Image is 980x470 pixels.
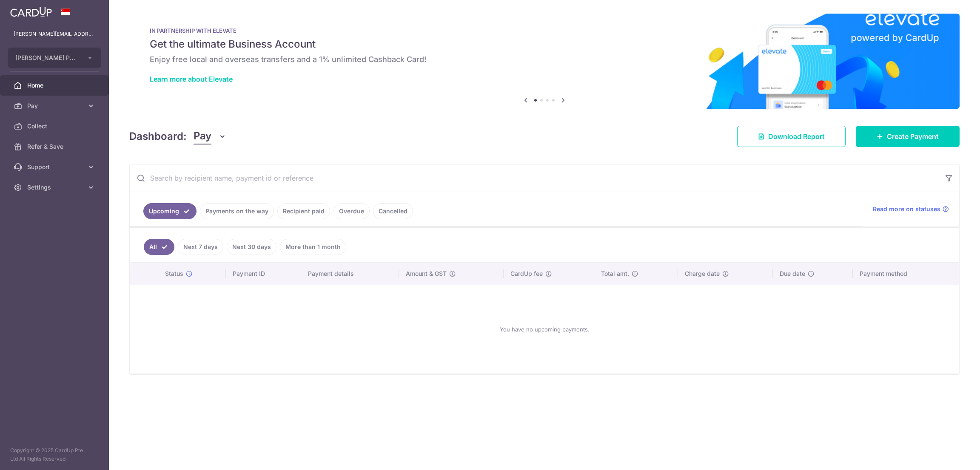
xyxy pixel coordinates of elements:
button: Pay [194,128,226,144]
a: Next 7 days [178,239,223,255]
h6: Enjoy free local and overseas transfers and a 1% unlimited Cashback Card! [150,54,939,65]
a: More than 1 month [280,239,346,255]
a: All [144,239,174,255]
span: Amount & GST [406,269,447,278]
th: Payment details [301,263,399,285]
a: Cancelled [373,203,413,219]
span: Settings [27,183,83,192]
th: Payment ID [226,263,301,285]
span: CardUp fee [510,269,543,278]
span: Refer & Save [27,142,83,151]
div: You have no upcoming payments. [140,292,949,367]
p: IN PARTNERSHIP WITH ELEVATE [150,27,939,34]
span: Support [27,163,83,171]
img: Renovation banner [129,14,960,109]
h4: Dashboard: [129,129,187,144]
span: Home [27,81,83,90]
a: Recipient paid [277,203,330,219]
a: Create Payment [856,126,960,147]
a: Next 30 days [227,239,276,255]
span: Pay [194,128,211,144]
th: Payment method [853,263,959,285]
span: Pay [27,102,83,110]
span: Due date [780,269,805,278]
h5: Get the ultimate Business Account [150,37,939,51]
span: Create Payment [887,131,939,142]
span: Status [165,269,183,278]
input: Search by recipient name, payment id or reference [130,164,939,192]
img: CardUp [10,7,52,17]
a: Payments on the way [200,203,274,219]
a: Upcoming [143,203,197,219]
span: Read more on statuses [873,205,940,213]
span: Total amt. [601,269,629,278]
span: Download Report [768,131,825,142]
a: Read more on statuses [873,205,949,213]
span: Collect [27,122,83,130]
span: [PERSON_NAME] PTE LTD [15,54,78,62]
a: Learn more about Elevate [150,75,233,83]
button: [PERSON_NAME] PTE LTD [8,48,101,68]
a: Overdue [333,203,370,219]
span: Charge date [685,269,720,278]
a: Download Report [737,126,846,147]
p: [PERSON_NAME][EMAIL_ADDRESS][PERSON_NAME][PERSON_NAME][DOMAIN_NAME] [14,30,95,38]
